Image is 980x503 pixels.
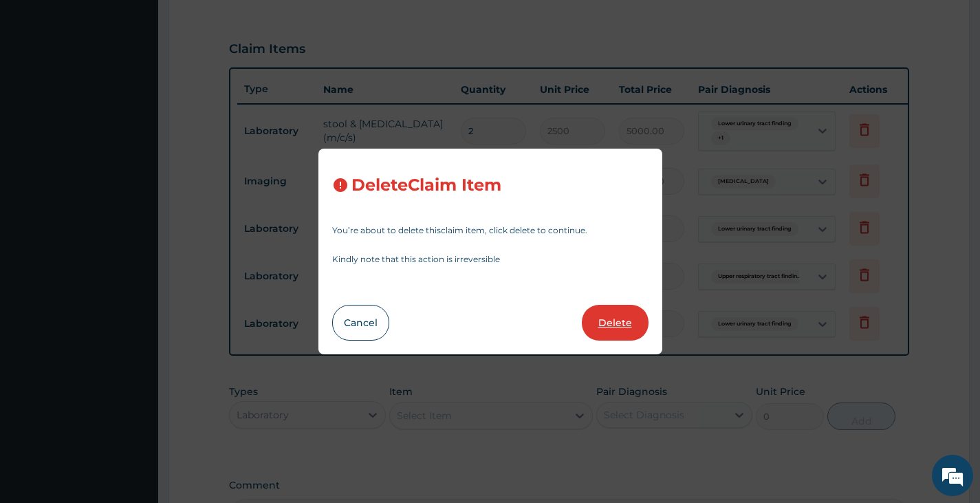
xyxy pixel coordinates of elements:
p: You’re about to delete this claim item , click delete to continue. [332,226,649,235]
div: Minimize live chat window [226,7,259,40]
h3: Delete Claim Item [351,176,501,195]
p: Kindly note that this action is irreversible [332,255,649,264]
span: We're online! [80,159,190,298]
button: Delete [582,305,649,341]
div: Chat with us now [72,77,231,95]
img: d_794563401_company_1708531726252_794563401 [25,69,56,103]
textarea: Type your message and hit 'Enter' [7,347,262,395]
button: Cancel [332,305,389,341]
